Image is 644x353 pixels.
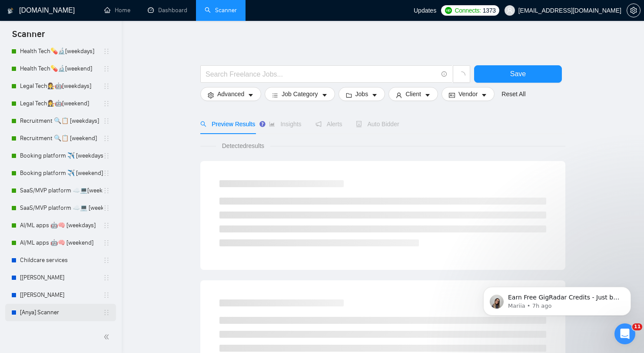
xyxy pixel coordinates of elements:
span: holder [103,170,110,177]
button: setting [627,3,641,17]
li: SaaS/MVP platform ☁️💻[weekdays] [5,182,116,199]
span: holder [103,65,110,72]
button: Save [474,65,562,83]
span: holder [103,309,110,316]
span: holder [103,257,110,264]
span: Updates [414,7,436,14]
span: Client [405,89,421,99]
a: SaaS/MVP platform ☁️💻 [weekend] [20,199,103,217]
span: Detected results [216,141,270,151]
a: Legal Tech👩‍⚖️🤖[weekend] [20,95,103,112]
span: double-left [103,333,112,341]
li: Legal Tech👩‍⚖️🤖[weekend] [5,95,116,112]
a: Booking platform ✈️ [weekdays] [20,147,103,165]
img: upwork-logo.png [445,7,452,14]
span: caret-down [248,92,254,98]
span: Jobs [355,89,368,99]
span: info-circle [442,71,447,77]
span: holder [103,135,110,142]
li: [Anya] Scanner [5,304,116,321]
button: userClientcaret-down [388,87,438,101]
a: setting [627,7,641,14]
span: 11 [632,323,642,330]
span: setting [208,92,214,98]
a: Reset All [501,89,525,99]
span: user [507,7,513,13]
a: [Anya] Scanner [20,304,103,321]
a: Childcare services [20,252,103,269]
span: holder [103,292,110,299]
input: Search Freelance Jobs... [206,69,438,80]
img: logo [7,4,13,18]
span: Connects: [455,6,481,15]
span: Job Category [282,89,318,99]
span: caret-down [481,92,487,98]
span: Alerts [315,121,342,128]
span: robot [356,121,362,127]
a: homeHome [104,7,130,14]
span: bars [272,92,278,98]
li: Booking platform ✈️ [weekend] [5,165,116,182]
a: Health Tech💊🔬[weekend] [20,60,103,77]
span: holder [103,239,110,246]
span: holder [103,83,110,90]
span: Auto Bidder [356,121,399,128]
span: loading [458,71,465,79]
span: holder [103,205,110,212]
li: Recruitment 🔍📋 [weekdays] [5,112,116,130]
a: Recruitment 🔍📋 [weekdays] [20,112,103,130]
button: barsJob Categorycaret-down [265,87,335,101]
span: Vendor [458,89,478,99]
span: Preview Results [200,121,255,128]
li: AI/ML apps 🤖🧠 [weekend] [5,234,116,252]
iframe: Intercom notifications message [470,269,644,329]
span: holder [103,222,110,229]
span: folder [346,92,352,98]
a: dashboardDashboard [148,7,187,14]
span: holder [103,187,110,194]
span: holder [103,118,110,124]
li: Health Tech💊🔬[weekdays] [5,43,116,60]
li: [Igor] Scanner [5,269,116,286]
a: Recruitment 🔍📋 [weekend] [20,130,103,147]
li: Childcare services [5,252,116,269]
span: Save [510,68,526,79]
div: Tooltip anchor [259,120,266,128]
span: notification [315,121,322,127]
li: Health Tech💊🔬[weekend] [5,60,116,77]
a: [[PERSON_NAME] [20,286,103,304]
button: settingAdvancedcaret-down [200,87,261,101]
span: idcard [449,92,455,98]
span: caret-down [425,92,431,98]
a: Booking platform ✈️ [weekend] [20,165,103,182]
span: holder [103,100,110,107]
span: 1373 [483,6,496,15]
span: Insights [269,121,301,128]
li: Legal Tech👩‍⚖️🤖[weekdays] [5,77,116,95]
span: user [396,92,402,98]
a: Legal Tech👩‍⚖️🤖[weekdays] [20,77,103,95]
li: SaaS/MVP platform ☁️💻 [weekend] [5,199,116,217]
span: setting [627,7,640,14]
a: [[PERSON_NAME] [20,269,103,286]
span: caret-down [372,92,378,98]
a: SaaS/MVP platform ☁️💻[weekdays] [20,182,103,199]
li: Recruitment 🔍📋 [weekend] [5,130,116,147]
a: Health Tech💊🔬[weekdays] [20,43,103,60]
button: folderJobscaret-down [339,87,385,101]
button: idcardVendorcaret-down [442,87,495,101]
span: area-chart [269,121,275,127]
li: [Angelina] Scanner [5,286,116,304]
li: Booking platform ✈️ [weekdays] [5,147,116,165]
a: searchScanner [205,7,237,14]
span: Scanner [5,28,52,46]
span: holder [103,152,110,159]
span: search [200,121,206,127]
iframe: Intercom live chat [614,323,635,344]
span: holder [103,274,110,281]
span: Advanced [217,89,244,99]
